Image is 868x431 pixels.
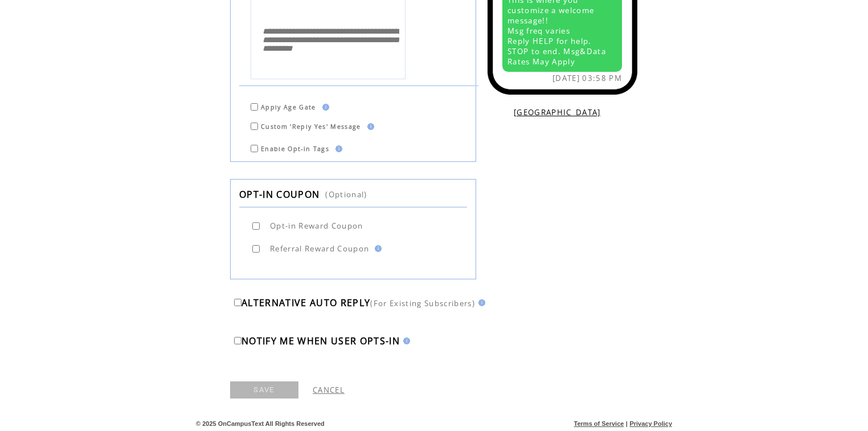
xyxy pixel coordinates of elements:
[319,104,329,111] img: help.gif
[241,296,370,309] span: ALTERNATIVE AUTO REPLY
[239,188,320,201] span: OPT-IN COUPON
[626,420,628,427] span: |
[370,298,475,308] span: (For Existing Subscribers)
[313,385,345,395] a: CANCEL
[475,299,485,306] img: help.gif
[364,123,374,130] img: help.gif
[325,189,367,200] span: (Optional)
[629,420,672,427] a: Privacy Policy
[270,221,363,231] span: Opt-in Reward Coupon
[371,245,382,252] img: help.gif
[400,338,410,344] img: help.gif
[270,243,369,254] span: Referral Reward Coupon
[574,420,624,427] a: Terms of Service
[230,381,298,399] a: SAVE
[332,145,342,152] img: help.gif
[514,107,601,117] a: [GEOGRAPHIC_DATA]
[261,123,361,131] span: Custom 'Reply Yes' Message
[241,335,400,347] span: NOTIFY ME WHEN USER OPTS-IN
[196,420,325,427] span: © 2025 OnCampusText All Rights Reserved
[261,103,316,111] span: Apply Age Gate
[261,145,329,153] span: Enable Opt-in Tags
